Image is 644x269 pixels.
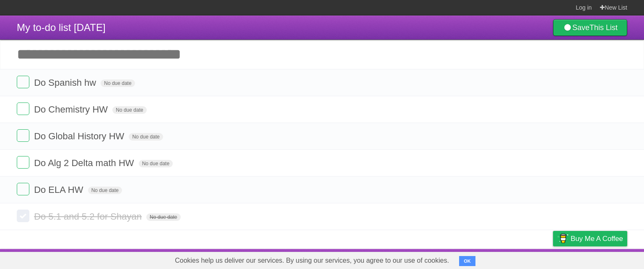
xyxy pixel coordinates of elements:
span: No due date [101,79,135,87]
a: Suggest a feature [574,251,627,267]
a: About [441,251,459,267]
span: Do Global History HW [34,131,126,141]
span: No due date [129,133,163,141]
label: Done [17,156,29,169]
a: Buy me a coffee [553,231,627,246]
img: Buy me a coffee [557,231,569,246]
span: My to-do list [DATE] [17,22,106,33]
span: Cookies help us deliver our services. By using our services, you agree to our use of cookies. [166,252,457,269]
span: Do 5.1 and 5.2 for Shayan [34,211,144,222]
label: Done [17,102,29,115]
span: No due date [88,187,122,194]
span: No due date [112,106,146,114]
span: Do ELA HW [34,184,85,195]
span: No due date [139,160,173,167]
span: Buy me a coffee [571,231,623,246]
label: Done [17,183,29,195]
a: Developers [469,251,503,267]
span: Do Alg 2 Delta math HW [34,158,136,168]
label: Done [17,129,29,142]
b: This List [589,23,618,32]
span: Do Spanish hw [34,77,98,88]
span: Do Chemistry HW [34,104,110,115]
label: Done [17,210,29,222]
a: SaveThis List [553,19,627,36]
button: OK [459,256,475,266]
a: Terms [514,251,532,267]
span: No due date [146,213,180,221]
a: Privacy [542,251,564,267]
label: Done [17,76,29,88]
